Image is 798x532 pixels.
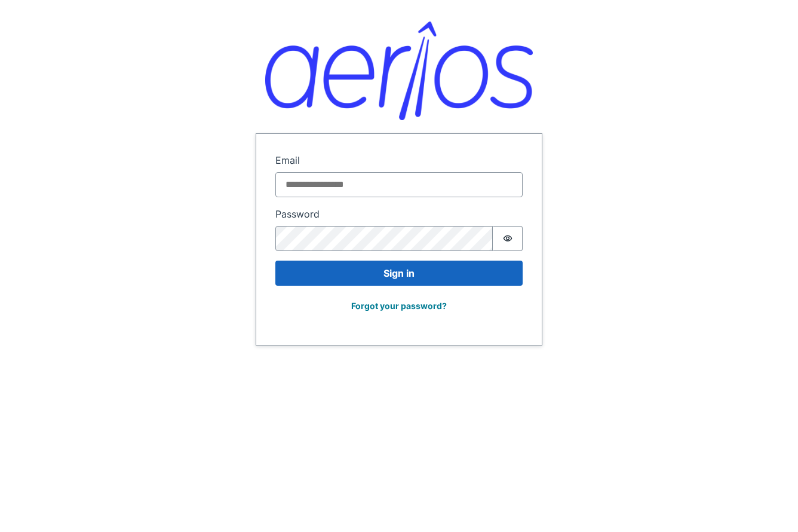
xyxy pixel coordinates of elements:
[275,261,523,286] button: Sign in
[343,295,455,316] button: Forgot your password?
[275,207,523,221] label: Password
[493,226,523,251] button: Show password
[265,22,533,120] img: Aerios logo
[275,153,523,167] label: Email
